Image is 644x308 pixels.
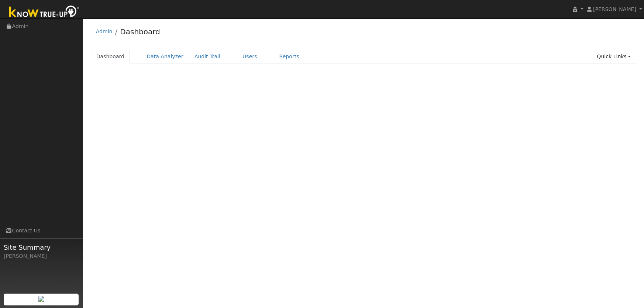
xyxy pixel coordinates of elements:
[274,50,305,63] a: Reports
[4,252,79,260] div: [PERSON_NAME]
[189,50,226,63] a: Audit Trail
[593,6,636,12] span: [PERSON_NAME]
[38,296,44,302] img: retrieve
[591,50,636,63] a: Quick Links
[6,4,83,21] img: Know True-Up
[120,27,160,36] a: Dashboard
[4,242,79,252] span: Site Summary
[141,50,189,63] a: Data Analyzer
[91,50,130,63] a: Dashboard
[237,50,263,63] a: Users
[96,28,113,34] a: Admin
